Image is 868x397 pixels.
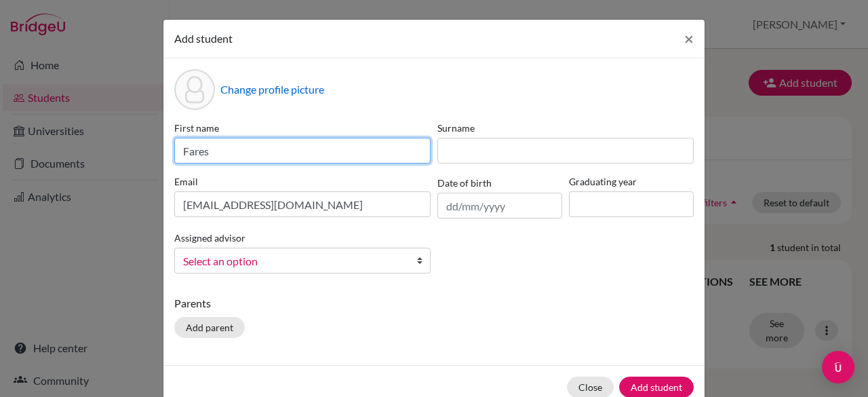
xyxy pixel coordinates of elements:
[437,193,562,219] input: dd/mm/yyyy
[673,20,705,58] button: Close
[174,317,245,338] button: Add parent
[174,174,431,189] label: Email
[174,295,694,311] p: Parents
[174,69,215,110] div: Profile picture
[437,176,492,190] label: Date of birth
[174,32,233,45] span: Add student
[822,351,854,383] div: Open Intercom Messenger
[437,121,694,135] label: Surname
[174,231,245,245] label: Assigned advisor
[569,174,694,189] label: Graduating year
[684,29,694,48] span: ×
[183,252,404,270] span: Select an option
[174,121,431,135] label: First name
